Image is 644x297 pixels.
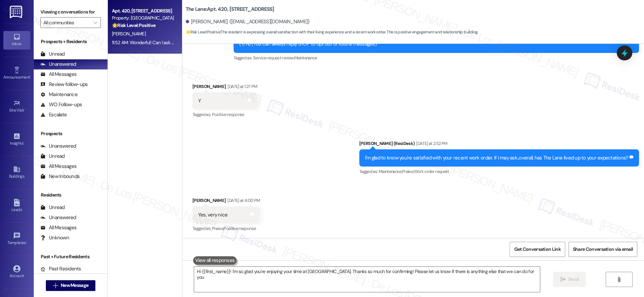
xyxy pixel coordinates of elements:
[24,107,25,112] span: •
[43,17,90,28] input: All communities
[198,97,201,105] div: Y
[198,211,228,218] div: Yes, very nice
[3,164,30,182] a: Buildings
[3,197,30,215] a: Leads
[553,272,586,287] button: Send
[3,130,30,149] a: Insights •
[40,204,65,211] div: Unread
[112,22,155,28] strong: 🌟 Risk Level: Positive
[40,153,65,160] div: Unread
[186,29,220,35] strong: 🌟 Risk Level: Positive
[40,81,88,88] div: Review follow-ups
[112,14,174,22] div: Property: [GEOGRAPHIC_DATA]
[573,246,633,253] span: Share Conversation via email
[194,267,540,292] textarea: Hi {{first_name}}! I'm so glad you're enjoying your time at [GEOGRAPHIC_DATA]. Thanks so much for...
[186,18,310,25] div: [PERSON_NAME]. ([EMAIL_ADDRESS][DOMAIN_NAME])
[402,169,413,174] span: Praise ,
[40,173,80,180] div: New Inbounds
[569,242,637,257] button: Share Conversation via email
[34,253,108,260] div: Past + Future Residents
[192,83,257,92] div: [PERSON_NAME]
[40,51,65,58] div: Unread
[40,91,78,98] div: Maintenance
[3,97,30,116] a: Site Visit •
[560,277,565,282] i: 
[253,55,294,61] span: Service request review ,
[413,169,449,174] span: Work order request
[112,7,174,14] div: Apt. 420, [STREET_ADDRESS]
[40,234,69,241] div: Unknown
[40,7,101,17] label: Viewing conversations for
[40,61,76,68] div: Unanswered
[226,197,260,204] div: [DATE] at 4:00 PM
[40,224,76,231] div: All Messages
[23,140,24,145] span: •
[112,31,146,37] span: [PERSON_NAME]
[93,20,97,25] i: 
[3,230,30,248] a: Templates •
[40,101,82,108] div: WO Follow-ups
[30,74,31,79] span: •
[40,163,76,170] div: All Messages
[3,31,30,49] a: Inbox
[186,29,478,36] span: : The resident is expressing overall satisfaction with their living experience and a recent work ...
[40,143,76,150] div: Unanswered
[40,111,67,118] div: Escalate
[212,112,244,117] span: Positive response
[186,6,274,13] b: The Lane: Apt. 420, [STREET_ADDRESS]
[192,224,260,233] div: Tagged as:
[192,197,260,206] div: [PERSON_NAME]
[61,282,88,289] span: New Message
[212,226,223,231] span: Praise ,
[34,130,108,137] div: Prospects
[34,38,108,45] div: Prospects + Residents
[359,167,639,176] div: Tagged as:
[514,246,560,253] span: Get Conversation Link
[192,110,257,119] div: Tagged as:
[26,239,27,244] span: •
[3,263,30,281] a: Account
[46,280,96,291] button: New Message
[34,191,108,199] div: Residents
[40,265,81,272] div: Past Residents
[40,71,76,78] div: All Messages
[568,276,579,283] span: Send
[359,140,639,149] div: [PERSON_NAME] (ResiDesk)
[40,214,76,221] div: Unanswered
[223,226,256,231] span: Positive response
[415,140,447,147] div: [DATE] at 2:52 PM
[10,6,24,18] img: ResiDesk Logo
[616,277,621,282] i: 
[379,169,402,174] span: Maintenance ,
[294,55,317,61] span: Maintenance
[510,242,565,257] button: Get Conversation Link
[365,154,628,161] div: I'm glad to know you're satisfied with your recent work order. If I may ask..overall, has The Lan...
[53,283,58,288] i: 
[234,53,639,63] div: Tagged as:
[112,39,509,46] div: 11:52 AM: Wonderful! Can I ask a quick favor? Would you mind writing us a Google review? No worri...
[226,83,257,90] div: [DATE] at 1:27 PM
